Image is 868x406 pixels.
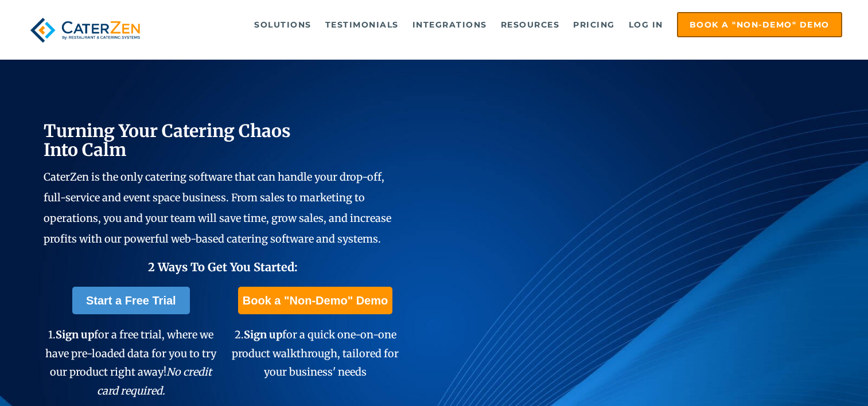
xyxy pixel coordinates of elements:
[244,328,282,341] span: Sign up
[165,12,842,37] div: Navigation Menu
[238,287,392,314] a: Book a "Non-Demo" Demo
[44,120,291,161] span: Turning Your Catering Chaos Into Calm
[97,365,212,397] em: No credit card required.
[407,13,493,36] a: Integrations
[623,13,669,36] a: Log in
[320,13,404,36] a: Testimonials
[45,328,216,397] span: 1. for a free trial, where we have pre-loaded data for you to try our product right away!
[72,287,190,314] a: Start a Free Trial
[567,13,621,36] a: Pricing
[26,12,145,48] img: caterzen
[232,328,399,378] span: 2. for a quick one-on-one product walkthrough, tailored for your business' needs
[56,328,94,341] span: Sign up
[766,361,855,393] iframe: Help widget launcher
[44,170,391,245] span: CaterZen is the only catering software that can handle your drop-off, full-service and event spac...
[677,12,842,37] a: Book a "Non-Demo" Demo
[495,13,566,36] a: Resources
[148,260,298,274] span: 2 Ways To Get You Started:
[248,13,317,36] a: Solutions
